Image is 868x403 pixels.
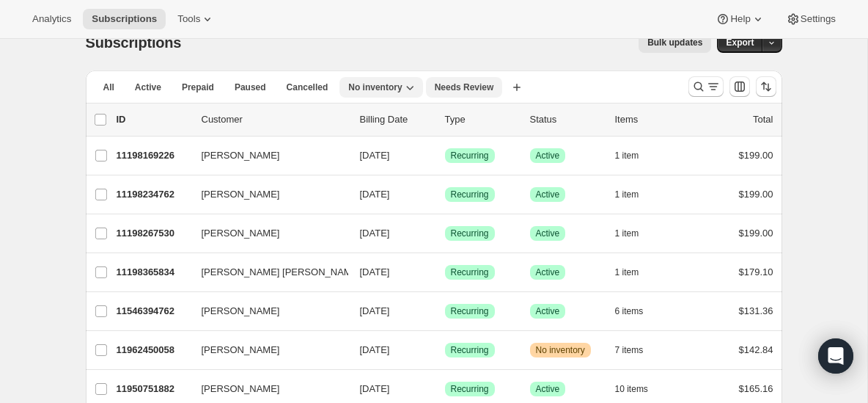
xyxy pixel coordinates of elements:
[647,37,702,48] span: Bulk updates
[615,383,648,395] span: 10 items
[117,184,773,205] div: 11198234762[PERSON_NAME][DATE]SuccessRecurringSuccessActive1 item$199.00
[169,9,224,29] button: Tools
[615,228,639,239] span: 1 item
[739,266,773,277] span: $179.10
[753,112,773,127] p: Total
[726,37,754,48] span: Export
[615,223,655,244] button: 1 item
[707,9,773,29] button: Help
[730,13,750,25] span: Help
[615,262,655,283] button: 1 item
[729,76,750,97] button: Customize table column order and visibility
[777,9,845,29] button: Settings
[202,304,280,319] span: [PERSON_NAME]
[451,189,489,200] span: Recurring
[117,226,190,241] p: 11198267530
[615,266,639,278] span: 1 item
[360,112,433,127] p: Billing Date
[530,112,603,127] p: Status
[639,32,711,53] button: Bulk updates
[117,382,190,396] p: 11950751882
[615,189,639,200] span: 1 item
[451,266,489,278] span: Recurring
[536,344,585,356] span: No inventory
[202,265,361,280] span: [PERSON_NAME] [PERSON_NAME]
[202,226,280,241] span: [PERSON_NAME]
[505,77,529,98] button: Create new view
[451,344,489,356] span: Recurring
[451,383,489,395] span: Recurring
[615,184,655,205] button: 1 item
[615,145,655,166] button: 1 item
[360,383,390,394] span: [DATE]
[536,383,560,395] span: Active
[615,344,644,356] span: 7 items
[287,81,328,93] span: Cancelled
[451,228,489,239] span: Recurring
[615,112,688,127] div: Items
[117,145,773,166] div: 11198169226[PERSON_NAME][DATE]SuccessRecurringSuccessActive1 item$199.00
[135,81,161,93] span: Active
[117,187,190,202] p: 11198234762
[117,304,190,319] p: 11546394762
[360,228,390,239] span: [DATE]
[193,377,339,401] button: [PERSON_NAME]
[688,76,724,97] button: Search and filter results
[193,144,339,167] button: [PERSON_NAME]
[117,112,190,127] p: ID
[756,76,776,97] button: Sort the results
[360,305,390,316] span: [DATE]
[117,112,773,127] div: IDCustomerBilling DateTypeStatusItemsTotal
[202,148,280,163] span: [PERSON_NAME]
[615,301,660,322] button: 6 items
[202,343,280,357] span: [PERSON_NAME]
[235,81,266,93] span: Paused
[445,112,518,127] div: Type
[451,150,489,161] span: Recurring
[615,379,664,399] button: 10 items
[818,338,853,374] div: Open Intercom Messenger
[193,299,339,323] button: [PERSON_NAME]
[117,223,773,244] div: 11198267530[PERSON_NAME][DATE]SuccessRecurringSuccessActive1 item$199.00
[117,265,190,280] p: 11198365834
[23,9,80,29] button: Analytics
[536,305,560,317] span: Active
[117,379,773,399] div: 11950751882[PERSON_NAME][DATE]SuccessRecurringSuccessActive10 items$165.16
[193,183,339,206] button: [PERSON_NAME]
[83,9,166,29] button: Subscriptions
[193,338,339,362] button: [PERSON_NAME]
[32,13,71,25] span: Analytics
[615,305,644,317] span: 6 items
[193,222,339,245] button: [PERSON_NAME]
[536,266,560,278] span: Active
[193,261,339,284] button: [PERSON_NAME] [PERSON_NAME]
[86,35,182,51] span: Subscriptions
[117,148,190,163] p: 11198169226
[536,228,560,239] span: Active
[202,382,280,396] span: [PERSON_NAME]
[117,301,773,322] div: 11546394762[PERSON_NAME][DATE]SuccessRecurringSuccessActive6 items$131.36
[739,189,773,200] span: $199.00
[801,13,836,25] span: Settings
[739,383,773,394] span: $165.16
[739,150,773,161] span: $199.00
[739,305,773,316] span: $131.36
[435,81,494,93] span: Needs Review
[92,13,157,25] span: Subscriptions
[348,81,402,93] span: No inventory
[202,187,280,202] span: [PERSON_NAME]
[360,189,390,200] span: [DATE]
[451,305,489,317] span: Recurring
[536,189,560,200] span: Active
[103,81,114,93] span: All
[739,344,773,355] span: $142.84
[615,150,639,161] span: 1 item
[360,150,390,161] span: [DATE]
[117,340,773,360] div: 11962450058[PERSON_NAME][DATE]SuccessRecurringWarningNo inventory7 items$142.84
[615,340,660,360] button: 7 items
[177,13,200,25] span: Tools
[360,344,390,355] span: [DATE]
[360,266,390,277] span: [DATE]
[117,262,773,283] div: 11198365834[PERSON_NAME] [PERSON_NAME][DATE]SuccessRecurringSuccessActive1 item$179.10
[717,32,762,53] button: Export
